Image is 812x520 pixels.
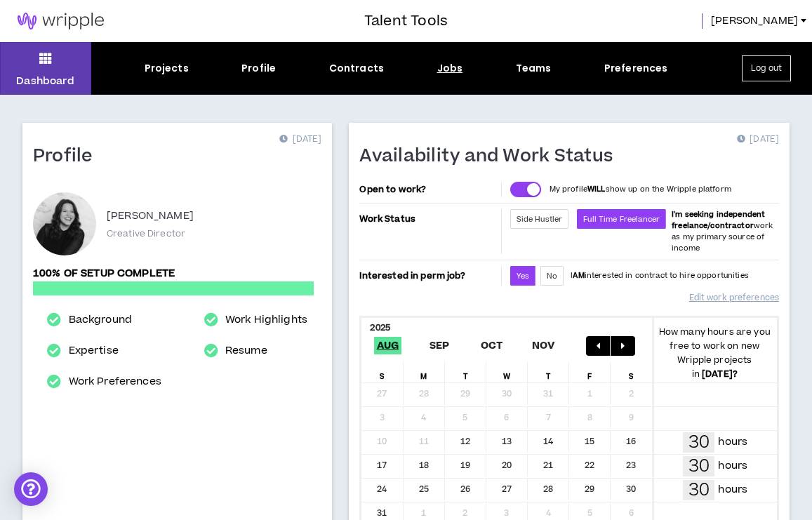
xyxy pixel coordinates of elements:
[653,325,777,381] p: How many hours are you free to work on new Wripple projects in
[33,145,103,168] h1: Profile
[225,312,307,328] a: Work Highlights
[547,271,557,281] span: No
[702,368,738,380] b: [DATE] ?
[611,361,652,382] div: S
[516,61,552,76] div: Teams
[737,133,779,147] p: [DATE]
[370,321,390,334] b: 2025
[587,184,606,194] strong: WILL
[604,61,668,76] div: Preferences
[404,361,445,382] div: M
[14,472,48,506] div: Open Intercom Messenger
[359,184,498,195] p: Open to work?
[517,271,529,281] span: Yes
[107,208,194,225] p: [PERSON_NAME]
[107,227,185,240] p: Creative Director
[718,482,747,498] p: hours
[329,61,384,76] div: Contracts
[279,133,321,147] p: [DATE]
[437,61,463,76] div: Jobs
[672,209,765,231] b: I'm seeking independent freelance/contractor
[359,266,498,286] p: Interested in perm job?
[718,458,747,474] p: hours
[477,337,505,354] span: Oct
[445,361,486,382] div: T
[573,270,584,281] strong: AM
[529,337,558,354] span: Nov
[672,209,773,253] span: work as my primary source of income
[361,361,403,382] div: S
[569,361,611,382] div: F
[33,266,314,281] p: 100% of setup complete
[689,286,779,310] a: Edit work preferences
[69,342,119,359] a: Expertise
[374,337,402,354] span: Aug
[69,312,132,328] a: Background
[571,270,749,281] p: I interested in contract to hire opportunities
[241,61,276,76] div: Profile
[742,55,791,81] button: Log out
[145,61,189,76] div: Projects
[359,145,623,168] h1: Availability and Work Status
[364,11,448,32] h3: Talent Tools
[486,361,528,382] div: W
[359,209,498,229] p: Work Status
[69,373,161,390] a: Work Preferences
[528,361,569,382] div: T
[427,337,453,354] span: Sep
[225,342,267,359] a: Resume
[16,74,74,88] p: Dashboard
[33,192,96,255] div: Kristen A.
[517,214,563,225] span: Side Hustler
[711,13,798,29] span: [PERSON_NAME]
[550,184,731,195] p: My profile show up on the Wripple platform
[718,434,747,450] p: hours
